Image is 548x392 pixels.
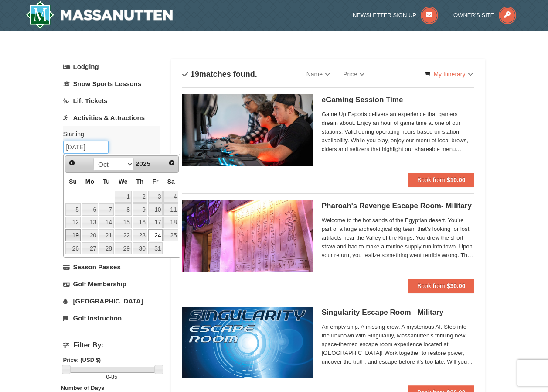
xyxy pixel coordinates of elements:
a: 20 [82,229,98,241]
span: Thursday [136,178,143,185]
a: Season Passes [63,259,160,275]
span: Book from [417,176,445,183]
button: Book from $10.00 [408,173,474,187]
img: 19664770-34-0b975b5b.jpg [182,94,313,166]
strong: Price: (USD $) [63,357,101,363]
span: Wednesday [119,178,128,185]
img: 6619913-520-2f5f5301.jpg [182,307,313,378]
a: 27 [82,242,98,254]
label: - [63,373,160,382]
span: 85 [111,374,117,380]
strong: $10.00 [447,176,466,183]
a: 19 [65,229,81,241]
a: 24 [148,229,163,241]
button: Book from $30.00 [408,279,474,293]
a: 21 [99,229,114,241]
a: 28 [99,242,114,254]
span: Newsletter Sign Up [353,12,416,18]
a: Owner's Site [453,12,516,18]
img: 6619913-410-20a124c9.jpg [182,200,313,272]
a: Snow Sports Lessons [63,76,160,92]
label: Starting [63,130,154,138]
a: 13 [82,217,98,229]
span: Next [168,159,175,166]
strong: $30.00 [447,282,466,289]
a: Price [337,65,371,83]
h5: Singularity Escape Room - Military [322,308,474,317]
a: 9 [133,203,147,216]
a: 16 [133,217,147,229]
span: Game Up Esports delivers an experience that gamers dream about. Enjoy an hour of game time at one... [322,110,474,154]
a: 22 [115,229,132,241]
a: Golf Membership [63,276,160,292]
strong: Number of Days [61,385,105,391]
a: 12 [65,217,81,229]
a: My Itinerary [419,68,478,81]
a: [GEOGRAPHIC_DATA] [63,293,160,309]
span: Welcome to the hot sands of the Egyptian desert. You're part of a large archeological dig team th... [322,216,474,260]
a: 10 [148,203,163,216]
span: Saturday [167,178,175,185]
span: Owner's Site [453,12,494,18]
a: Newsletter Sign Up [353,12,438,18]
a: Massanutten Resort [26,1,173,29]
h4: Filter By: [63,341,160,349]
a: Golf Instruction [63,310,160,326]
a: Next [166,157,178,169]
span: 2025 [136,160,150,167]
a: 4 [163,191,178,203]
a: 1 [115,191,132,203]
span: 19 [191,70,199,79]
a: 11 [163,203,178,216]
span: Monday [85,178,94,185]
a: 30 [133,242,147,254]
span: Friday [153,178,159,185]
span: 0 [106,374,109,380]
a: Activities & Attractions [63,110,160,126]
a: 17 [148,217,163,229]
a: 18 [163,217,178,229]
a: 5 [65,203,81,216]
a: 8 [115,203,132,216]
a: 15 [115,217,132,229]
img: Massanutten Resort Logo [26,1,173,29]
a: 3 [148,191,163,203]
span: Prev [68,159,75,166]
a: 29 [115,242,132,254]
a: Prev [66,157,78,169]
a: 23 [133,229,147,241]
a: 25 [163,229,178,241]
a: Name [300,65,337,83]
span: An empty ship. A missing crew. A mysterious AI. Step into the unknown with Singularity, Massanutt... [322,323,474,366]
h5: eGaming Session Time [322,96,474,104]
span: Tuesday [103,178,110,185]
a: Lodging [63,59,160,75]
a: Lift Tickets [63,93,160,109]
a: 26 [65,242,81,254]
a: 7 [99,203,114,216]
a: 6 [82,203,98,216]
h4: matches found. [182,70,257,79]
h5: Pharoah's Revenge Escape Room- Military [322,202,474,210]
a: 14 [99,217,114,229]
a: 2 [133,191,147,203]
a: 31 [148,242,163,254]
span: Book from [417,282,445,289]
span: Sunday [69,178,77,185]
